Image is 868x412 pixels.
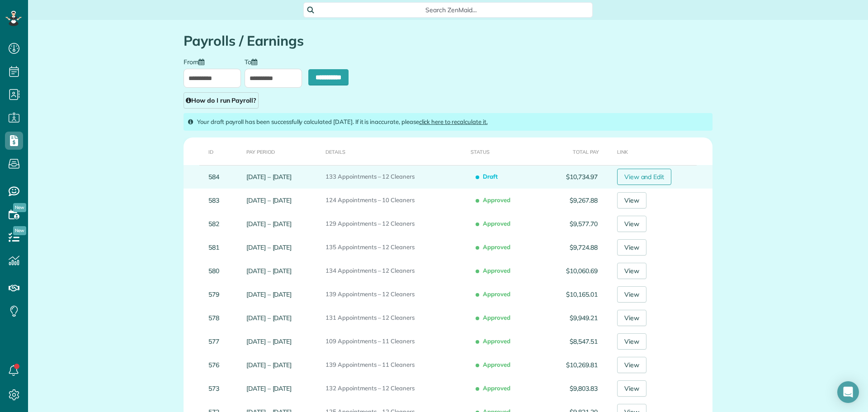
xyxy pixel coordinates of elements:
a: View [617,286,646,303]
a: [DATE] – [DATE] [246,243,292,251]
th: ID [184,137,243,165]
a: How do I run Payroll? [184,92,259,109]
a: [DATE] – [DATE] [246,220,292,228]
span: Approved [477,240,514,255]
th: Link [601,137,712,165]
a: [DATE] – [DATE] [246,196,292,204]
a: [DATE] – [DATE] [246,267,292,275]
span: Approved [477,381,514,396]
span: New [13,203,26,212]
td: 583 [184,189,243,212]
a: View [617,192,646,208]
th: Total Pay [543,137,601,165]
a: View [617,380,646,397]
span: Approved [477,310,514,326]
span: Approved [477,287,514,302]
td: 109 Appointments – 11 Cleaners [322,330,467,353]
td: 129 Appointments – 12 Cleaners [322,212,467,236]
td: $9,724.88 [543,236,601,259]
td: 134 Appointments – 12 Cleaners [322,259,467,283]
a: View [617,216,646,232]
td: 581 [184,236,243,259]
td: 139 Appointments – 11 Cleaners [322,353,467,377]
label: From [184,57,209,65]
a: View and Edit [617,169,672,185]
td: $9,803.83 [543,377,601,400]
span: Approved [477,263,514,279]
td: $10,060.69 [543,259,601,283]
td: 133 Appointments – 12 Cleaners [322,165,467,189]
label: To [245,57,262,65]
td: $9,577.70 [543,212,601,236]
td: 576 [184,353,243,377]
td: 573 [184,377,243,400]
span: Approved [477,334,514,349]
td: 580 [184,259,243,283]
td: $9,949.21 [543,306,601,330]
a: View [617,263,646,279]
a: [DATE] – [DATE] [246,173,292,181]
td: $10,734.97 [543,165,601,189]
a: click here to recalculate it. [419,118,488,125]
td: $10,269.81 [543,353,601,377]
td: $9,267.88 [543,189,601,212]
span: New [13,226,26,235]
a: [DATE] – [DATE] [246,314,292,322]
td: 131 Appointments – 12 Cleaners [322,306,467,330]
td: 582 [184,212,243,236]
a: View [617,239,646,256]
div: Open Intercom Messenger [837,381,859,403]
td: 135 Appointments – 12 Cleaners [322,236,467,259]
a: [DATE] – [DATE] [246,361,292,369]
td: $10,165.01 [543,283,601,306]
span: Draft [477,169,501,185]
a: View [617,310,646,326]
h1: Payrolls / Earnings [184,33,712,48]
td: 577 [184,330,243,353]
a: View [617,357,646,373]
a: [DATE] – [DATE] [246,384,292,393]
a: [DATE] – [DATE] [246,337,292,346]
a: View [617,333,646,350]
th: Status [467,137,543,165]
div: Your draft payroll has been successfully calculated [DATE]. If it is inaccurate, please [184,113,712,131]
td: 124 Appointments – 10 Cleaners [322,189,467,212]
td: 132 Appointments – 12 Cleaners [322,377,467,400]
td: 139 Appointments – 12 Cleaners [322,283,467,306]
span: Approved [477,357,514,373]
td: 578 [184,306,243,330]
a: [DATE] – [DATE] [246,290,292,298]
td: $8,547.51 [543,330,601,353]
th: Details [322,137,467,165]
span: Approved [477,216,514,232]
td: 579 [184,283,243,306]
td: 584 [184,165,243,189]
th: Pay Period [243,137,322,165]
span: Approved [477,193,514,208]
